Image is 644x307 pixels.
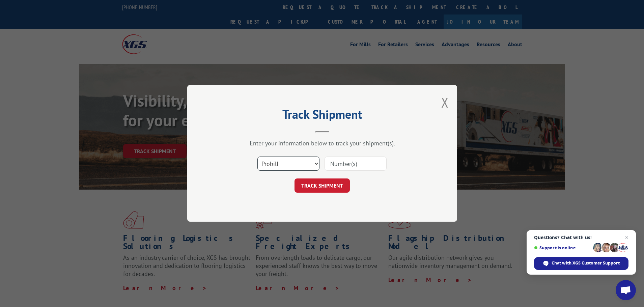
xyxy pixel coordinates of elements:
[221,140,423,147] div: Enter your information below to track your shipment(s).
[325,157,387,171] input: Number(s)
[534,245,591,250] span: Support is online
[616,280,636,300] div: Open chat
[221,110,423,122] h2: Track Shipment
[552,260,620,266] span: Chat with XGS Customer Support
[295,179,350,193] button: TRACK SHIPMENT
[623,233,631,242] span: Close chat
[534,257,628,270] div: Chat with XGS Customer Support
[441,93,449,111] button: Close modal
[534,235,628,240] span: Questions? Chat with us!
